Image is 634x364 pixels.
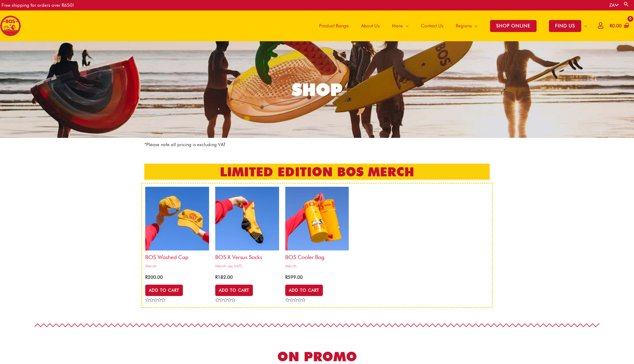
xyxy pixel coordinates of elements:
a: SHOP ONLINE [484,10,543,41]
a: Contact Us [415,10,450,41]
span: R [145,274,148,280]
a: Add to cart: “BOS Washed Cap” [145,285,183,296]
nav: Site Navigation [308,10,593,41]
span: SHOP ONLINE [490,20,537,32]
a: About Us [355,10,386,41]
h2: BOS Washed Cap [145,250,209,261]
a: More [386,10,415,41]
span: R [215,274,218,280]
span: About Us [361,17,380,35]
a: Regions [450,10,484,41]
bdi: 599.00 [285,274,303,280]
a: Search button [623,1,629,7]
a: View Shopping Cart, empty [608,19,629,33]
a: BOS x Versus SocksMerch (ex VAT) [215,187,279,271]
span: More [392,17,403,35]
h2: LIMITED EDITION BOS MERCH [144,164,490,180]
img: bos cap [145,187,209,250]
a: Add to cart: “BOS Cooler bag” [285,285,323,296]
p: *Please note all pricing is excluding VAT [144,141,490,149]
span: FIND US [549,20,581,32]
span: R [610,23,612,29]
span: Merch (ex VAT) [215,263,279,269]
a: BOS Cooler bagMerch [285,187,349,271]
a: BOS Washed CapMerch [145,187,209,271]
bdi: 200.00 [145,274,163,280]
a: Select options for “BOS x Versus Socks” [215,285,253,296]
span: Merch [145,263,209,269]
a: ZA [609,2,619,8]
h2: BOS Cooler bag [285,250,349,261]
span: Contact Us [421,17,443,35]
span: Merch [285,263,349,269]
div: SHOP [292,81,342,98]
img: bos cooler bag [285,187,349,250]
span: Regions [456,17,472,35]
a: Product Range [313,10,355,41]
img: bos x versus socks [215,187,279,250]
span: Product Range [319,17,349,35]
span: R [285,274,288,280]
bdi: 0.00 [610,23,622,29]
h2: BOS x Versus Socks [215,250,279,261]
bdi: 182.00 [215,274,233,280]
